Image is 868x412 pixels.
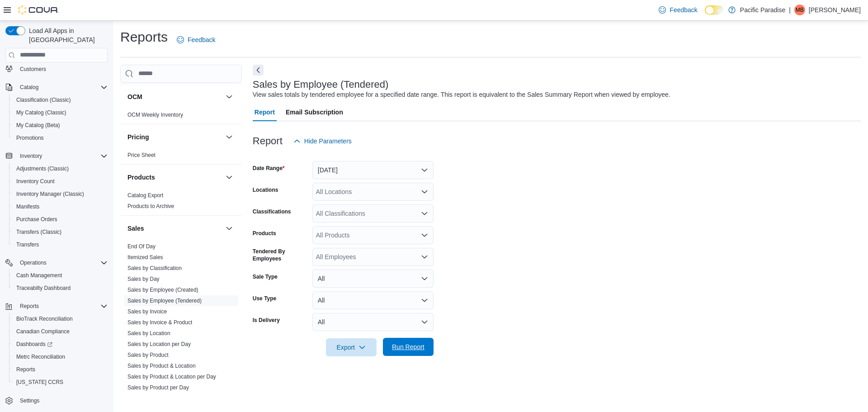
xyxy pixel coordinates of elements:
[25,26,108,44] span: Load All Apps in [GEOGRAPHIC_DATA]
[16,96,71,104] span: Classification (Classic)
[20,397,39,404] span: Settings
[173,31,219,49] a: Feedback
[127,319,192,326] a: Sales by Invoice & Product
[127,330,170,337] span: Sales by Location
[127,192,163,199] span: Catalog Export
[809,5,861,15] p: [PERSON_NAME]
[13,133,47,143] a: Promotions
[127,254,163,260] a: Itemized Sales
[16,341,52,348] span: Dashboards
[127,374,216,380] a: Sales by Product & Location per Day
[127,384,189,391] a: Sales by Product per Day
[127,363,196,369] a: Sales by Product & Location
[9,132,111,144] button: Promotions
[13,133,108,143] span: Promotions
[9,363,111,376] button: Reports
[120,109,242,124] div: OCM
[13,214,61,225] a: Purchase Orders
[127,319,192,326] span: Sales by Invoice & Product
[670,5,697,14] span: Feedback
[13,270,108,281] span: Cash Management
[13,313,76,324] a: BioTrack Reconciliation
[392,342,425,351] span: Run Report
[13,107,108,118] span: My Catalog (Classic)
[120,190,242,215] div: Products
[16,366,35,373] span: Reports
[13,377,108,388] span: Washington CCRS
[127,297,202,304] span: Sales by Employee (Tendered)
[127,92,222,101] button: OCM
[421,253,428,260] button: Open list of options
[13,339,108,350] span: Dashboards
[253,248,309,262] label: Tendered By Employees
[127,351,169,359] span: Sales by Product
[789,5,791,15] p: |
[13,377,67,388] a: [US_STATE] CCRS
[13,120,108,131] span: My Catalog (Beta)
[16,353,65,360] span: Metrc Reconciliation
[9,238,111,251] button: Transfers
[9,269,111,282] button: Cash Management
[224,172,235,183] button: Products
[13,351,108,362] span: Metrc Reconciliation
[13,227,65,237] a: Transfers (Classic)
[253,230,276,237] label: Products
[253,273,278,280] label: Sale Type
[120,150,242,164] div: Pricing
[16,257,108,268] span: Operations
[127,112,183,118] a: OCM Weekly Inventory
[253,295,276,302] label: Use Type
[224,223,235,234] button: Sales
[13,201,43,212] a: Manifests
[2,62,111,76] button: Customers
[705,5,724,15] input: Dark Mode
[9,119,111,132] button: My Catalog (Beta)
[9,350,111,363] button: Metrc Reconciliation
[20,152,42,160] span: Inventory
[16,379,63,386] span: [US_STATE] CCRS
[13,326,73,337] a: Canadian Compliance
[253,79,389,90] h3: Sales by Employee (Tendered)
[20,84,38,91] span: Catalog
[16,134,44,142] span: Promotions
[13,176,58,187] a: Inventory Count
[286,103,343,121] span: Email Subscription
[13,239,42,250] a: Transfers
[9,213,111,226] button: Purchase Orders
[127,373,216,380] span: Sales by Product & Location per Day
[2,256,111,269] button: Operations
[120,241,242,397] div: Sales
[127,173,155,182] h3: Products
[13,364,108,375] span: Reports
[16,272,62,279] span: Cash Management
[13,239,108,250] span: Transfers
[253,186,278,194] label: Locations
[127,133,222,142] button: Pricing
[127,287,198,293] a: Sales by Employee (Created)
[127,203,174,209] a: Products to Archive
[253,65,264,76] button: Next
[312,313,434,331] button: All
[13,351,69,362] a: Metrc Reconciliation
[794,5,805,15] div: Michael Bettencourt
[740,5,785,15] p: Pacific Paradise
[253,136,283,147] h3: Report
[16,284,71,292] span: Traceabilty Dashboard
[16,82,42,93] button: Catalog
[120,28,168,46] h1: Reports
[127,265,182,271] a: Sales by Classification
[127,298,202,304] a: Sales by Employee (Tendered)
[13,214,108,225] span: Purchase Orders
[13,176,108,187] span: Inventory Count
[655,1,701,19] a: Feedback
[9,325,111,338] button: Canadian Compliance
[16,64,50,75] a: Customers
[16,395,43,406] a: Settings
[253,208,291,215] label: Classifications
[253,317,280,324] label: Is Delivery
[16,301,108,312] span: Reports
[13,95,75,105] a: Classification (Classic)
[127,254,163,261] span: Itemized Sales
[188,35,215,44] span: Feedback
